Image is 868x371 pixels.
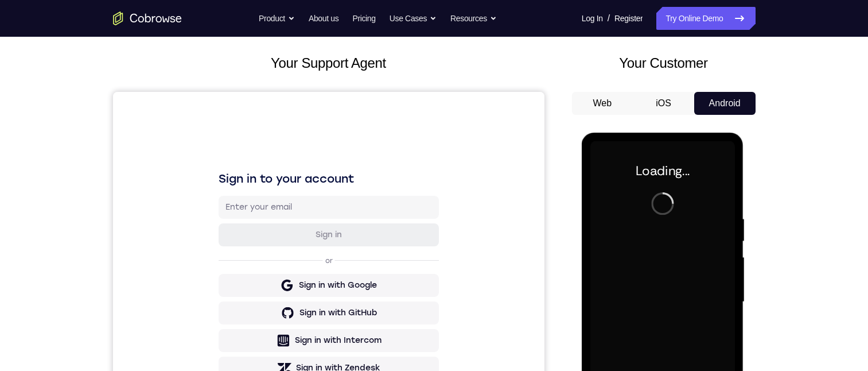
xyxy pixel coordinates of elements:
[186,188,264,199] div: Sign in with Google
[106,237,326,260] button: Sign in with Intercom
[309,7,338,30] a: About us
[210,164,222,173] p: or
[352,7,375,30] a: Pricing
[582,7,603,30] a: Log In
[106,297,326,306] p: Don't have an account?
[113,11,182,25] a: Go to the home page
[186,215,264,227] div: Sign in with GitHub
[106,210,326,233] button: Sign in with GitHub
[608,11,610,25] span: /
[572,53,756,74] h2: Your Customer
[450,7,497,30] button: Resources
[390,7,437,30] button: Use Cases
[182,243,268,254] div: Sign in with Intercom
[614,7,643,30] a: Register
[106,265,326,288] button: Sign in with Zendesk
[259,7,295,30] button: Product
[106,182,326,205] button: Sign in with Google
[694,92,756,115] button: Android
[572,92,633,115] button: Web
[113,53,544,74] h2: Your Support Agent
[633,92,694,115] button: iOS
[656,7,755,30] a: Try Online Demo
[194,297,275,306] a: Create a new account
[183,270,267,282] div: Sign in with Zendesk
